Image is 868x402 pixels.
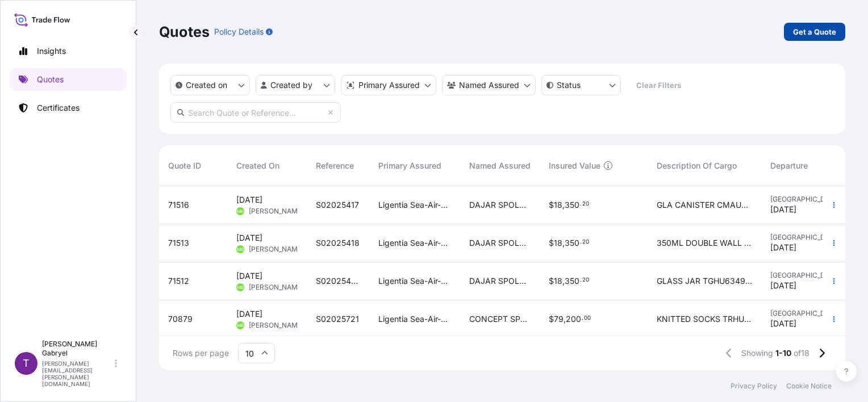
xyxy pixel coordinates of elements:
button: certificateStatus Filter options [541,75,621,95]
span: , [562,239,565,247]
span: 18 [554,277,562,285]
span: 20 [582,202,589,206]
p: Named Assured [459,79,519,91]
button: cargoOwner Filter options [442,75,536,95]
span: 200 [566,315,581,323]
span: MB [237,206,244,217]
a: Quotes [10,68,127,91]
span: Ligentia Sea-Air-Rail Sp. z o.o. [378,237,451,249]
span: [PERSON_NAME] [249,245,304,254]
span: Rows per page [173,347,229,359]
span: [GEOGRAPHIC_DATA] [770,309,832,318]
span: . [582,316,583,320]
a: Insights [10,40,127,62]
span: [PERSON_NAME] [249,283,304,292]
span: S02025402 [316,275,360,287]
span: Reference [316,160,354,171]
span: 79 [554,315,564,323]
span: [DATE] [770,280,796,291]
a: Certificates [10,97,127,119]
span: $ [549,315,554,323]
span: Created On [236,160,279,171]
p: Certificates [37,102,80,114]
span: Ligentia Sea-Air-Rail Sp. z o.o. [378,275,451,287]
span: S02025721 [316,313,359,325]
p: [PERSON_NAME][EMAIL_ADDRESS][PERSON_NAME][DOMAIN_NAME] [42,360,112,387]
a: Cookie Notice [786,382,832,391]
span: [GEOGRAPHIC_DATA] [770,271,832,280]
span: [DATE] [236,308,262,320]
span: . [580,240,582,244]
p: Quotes [37,74,64,85]
span: GLASS JAR TGHU6349050 40HC, 14849,000 KGS, 64,709 M3 [657,275,752,287]
span: MB [237,244,244,255]
span: DAJAR SPOLKA Z O. O. [469,199,531,211]
span: [PERSON_NAME] [249,321,304,330]
span: . [580,202,582,206]
button: createdBy Filter options [256,75,335,95]
span: [DATE] [236,270,262,282]
span: $ [549,277,554,285]
span: Ligentia Sea-Air-Rail Sp. z o.o. [378,199,451,211]
span: 18 [554,239,562,247]
span: [DATE] [770,204,796,215]
span: 20 [582,278,589,282]
p: Created by [270,79,312,91]
span: T [23,358,30,369]
span: Ligentia Sea-Air-Rail Sp. z o.o. [378,313,451,325]
span: DAJAR SPOLKA Z O. O. [469,275,531,287]
span: Description Of Cargo [657,160,737,171]
span: MB [237,320,244,331]
span: , [562,277,565,285]
p: Quotes [159,23,210,41]
span: 00 [584,316,591,320]
span: 1-10 [775,347,791,359]
span: [GEOGRAPHIC_DATA] [770,195,832,204]
span: 18 [554,201,562,209]
span: , [562,201,565,209]
span: [DATE] [236,232,262,244]
span: GLA CANISTER CMAU5779578 40HC, 8018,400 KGS, 53,840 KGS [657,199,752,211]
span: MB [237,282,244,293]
span: Primary Assured [378,160,441,171]
span: , [564,315,566,323]
a: Get a Quote [784,23,845,41]
span: [GEOGRAPHIC_DATA] [770,233,832,242]
span: of 18 [794,347,809,359]
p: Insights [37,45,66,57]
p: Status [557,79,581,91]
span: KNITTED SOCKS TRHU8335490 40hc, 9100,00kgs, 64,680 m3, 2000ctn TLLU5670779 40hc , 9100,00kgs, 64,... [657,313,752,325]
span: Showing [741,347,773,359]
input: Search Quote or Reference... [170,102,341,123]
span: Insured Value [549,160,600,171]
span: S02025418 [316,237,360,249]
span: 350 [565,239,579,247]
a: Privacy Policy [731,382,777,391]
p: Primary Assured [358,79,420,91]
span: [PERSON_NAME] [249,207,304,216]
span: Quote ID [168,160,201,171]
button: Clear Filters [627,76,690,94]
span: [DATE] [770,242,796,253]
p: Created on [186,79,227,91]
span: 20 [582,240,589,244]
span: 71513 [168,237,189,249]
span: $ [549,201,554,209]
button: createdOn Filter options [170,75,250,95]
span: Named Assured [469,160,531,171]
span: 71516 [168,199,189,211]
span: DAJAR SPOLKA Z O. O. [469,237,531,249]
span: [DATE] [770,318,796,329]
p: [PERSON_NAME] Gabryel [42,340,112,358]
p: Policy Details [214,26,264,37]
span: $ [549,239,554,247]
span: Departure [770,160,808,171]
span: . [580,278,582,282]
span: CONCEPT SPORT SP. Z O.O. [469,313,531,325]
span: [DATE] [236,194,262,206]
span: 350 [565,277,579,285]
span: 350 [565,201,579,209]
span: 71512 [168,275,189,287]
